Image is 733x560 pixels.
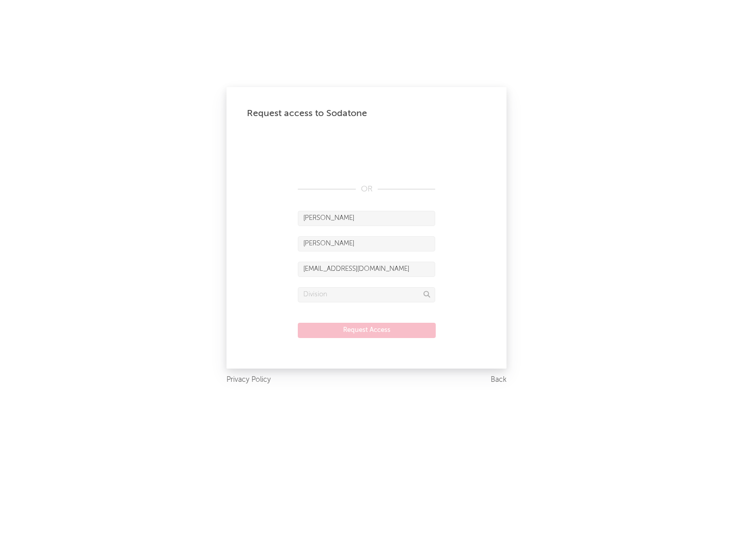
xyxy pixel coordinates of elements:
a: Back [491,374,506,386]
div: Request access to Sodatone [247,107,486,120]
input: Last Name [298,236,435,251]
a: Privacy Policy [227,374,271,386]
input: Division [298,287,435,302]
button: Request Access [298,323,436,338]
div: OR [298,183,435,195]
input: Email [298,262,435,277]
input: First Name [298,211,435,226]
